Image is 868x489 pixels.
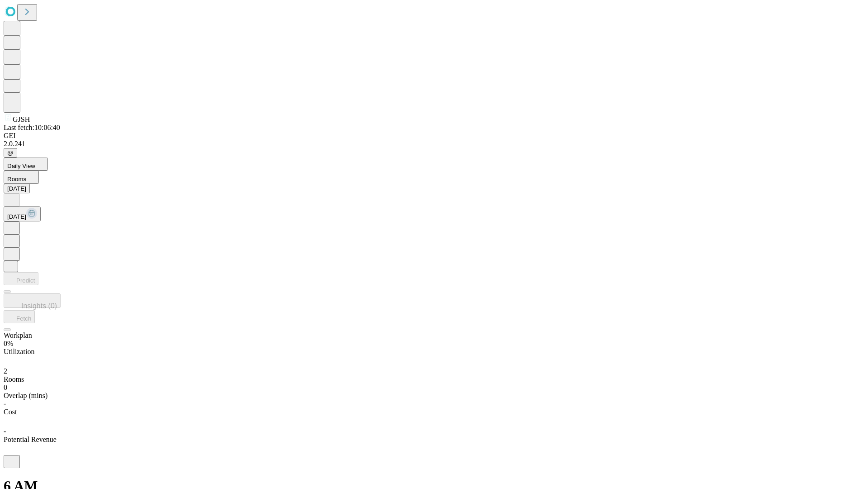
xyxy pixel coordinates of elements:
button: @ [4,148,17,158]
div: 2.0.241 [4,140,864,148]
span: Daily View [7,163,35,169]
span: - [4,427,6,435]
button: Daily View [4,158,48,171]
span: - [4,400,6,407]
span: [DATE] [7,213,26,220]
span: Rooms [7,176,26,182]
span: Insights (0) [21,302,57,310]
span: Last fetch: 10:06:40 [4,124,60,131]
span: Utilization [4,348,34,355]
span: Cost [4,408,17,416]
button: Predict [4,272,38,285]
button: Insights (0) [4,293,61,308]
button: Fetch [4,310,35,323]
span: 0% [4,340,13,347]
span: Rooms [4,375,24,383]
span: Potential Revenue [4,436,57,443]
div: GEI [4,132,864,140]
span: Workplan [4,331,32,339]
button: [DATE] [4,184,30,193]
span: @ [7,149,14,156]
button: [DATE] [4,206,41,221]
span: 2 [4,367,7,375]
span: 0 [4,384,7,391]
button: Rooms [4,171,39,184]
span: GJSH [13,115,30,123]
span: Overlap (mins) [4,392,47,399]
